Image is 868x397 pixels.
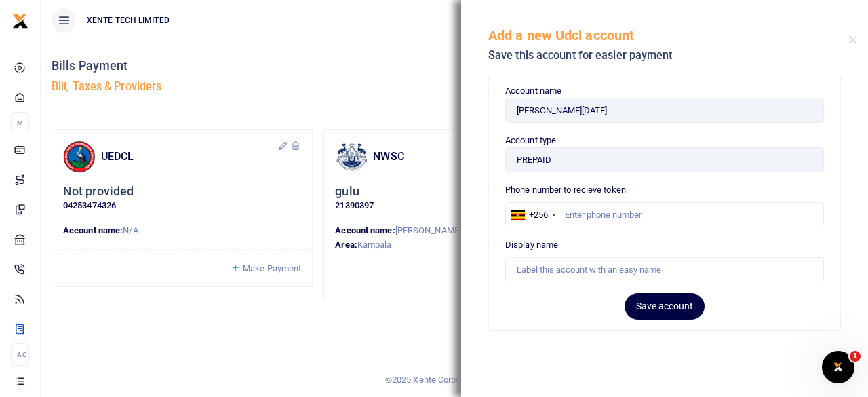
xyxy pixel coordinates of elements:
[335,184,359,200] h5: gulu
[335,225,395,235] strong: Account name:
[822,351,854,383] iframe: Intercom live chat
[335,199,573,213] p: 21390397
[506,203,560,227] div: Uganda: +256
[625,293,705,320] button: Save account
[505,183,626,197] label: Phone number to recieve token
[52,80,449,94] h5: Bill, Taxes & Providers
[243,263,301,273] span: Make Payment
[488,27,848,43] h5: Add a new Udcl account
[505,202,824,228] input: Enter phone number
[395,225,496,235] span: [PERSON_NAME] [DATE] 1
[505,134,556,147] label: Account type
[335,240,357,250] strong: Area:
[123,225,138,235] span: N/A
[373,149,549,164] h4: NWSC
[529,208,548,222] div: +256
[231,261,301,276] a: Make Payment
[12,15,28,25] a: logo-small logo-large logo-large
[63,184,134,200] h5: Not provided
[335,184,573,213] div: Click to update
[357,240,392,250] span: Kampala
[488,49,848,62] h5: Save this account for easier payment
[63,199,301,213] p: 04253474326
[848,35,857,44] button: Close
[11,343,29,366] li: Ac
[63,225,123,235] strong: Account name:
[850,351,861,362] span: 1
[12,13,28,29] img: logo-small
[63,184,301,213] div: Click to update
[505,84,561,98] label: Account name
[505,257,824,283] input: Label this account with an easy name
[101,149,277,164] h4: UEDCL
[11,112,29,134] li: M
[505,238,558,252] label: Display name
[52,58,449,73] h4: Bills Payment
[81,14,175,26] span: XENTE TECH LIMITED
